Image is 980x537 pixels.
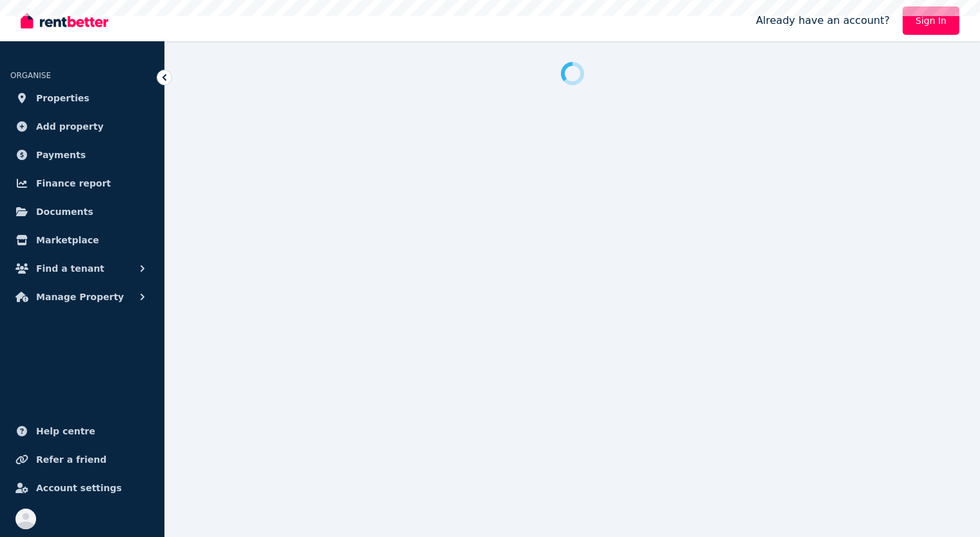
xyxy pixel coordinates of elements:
[756,13,890,28] span: Already have an account?
[36,480,122,496] span: Account settings
[10,199,154,225] a: Documents
[10,475,154,501] a: Account settings
[36,261,104,276] span: Find a tenant
[10,284,154,310] button: Manage Property
[10,85,154,111] a: Properties
[10,114,154,139] a: Add property
[36,289,124,305] span: Manage Property
[10,418,154,444] a: Help centre
[36,147,86,163] span: Payments
[36,452,106,467] span: Refer a friend
[10,447,154,472] a: Refer a friend
[903,6,959,35] a: Sign In
[10,71,51,80] span: ORGANISE
[10,142,154,168] a: Payments
[10,256,154,281] button: Find a tenant
[21,11,108,30] img: RentBetter
[10,227,154,253] a: Marketplace
[36,90,90,106] span: Properties
[36,423,95,439] span: Help centre
[36,232,99,248] span: Marketplace
[36,119,104,134] span: Add property
[36,204,93,219] span: Documents
[10,170,154,196] a: Finance report
[36,176,111,191] span: Finance report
